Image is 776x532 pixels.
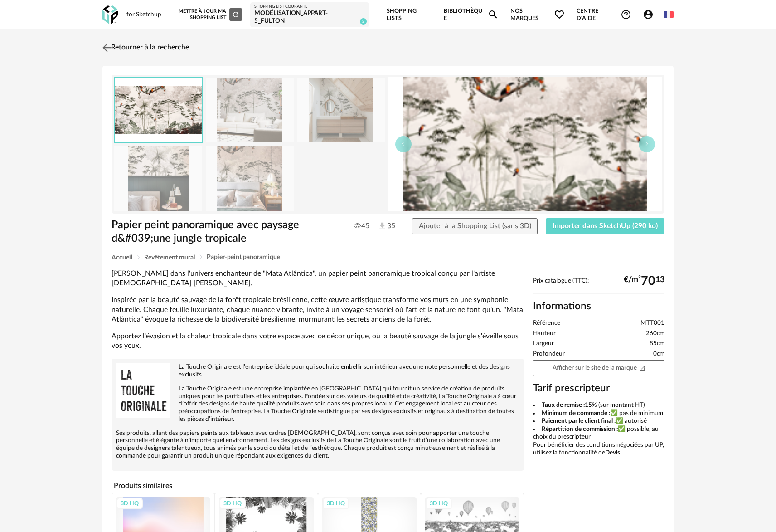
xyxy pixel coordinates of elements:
span: Open In New icon [639,364,645,371]
div: 3D HQ [426,498,452,509]
div: 3D HQ [323,498,349,509]
b: Paiement par le client final : [542,418,616,424]
p: Ses produits, allant des papiers peints aux tableaux avec cadres [DEMOGRAPHIC_DATA], sont conçus ... [116,430,519,460]
img: brand logo [116,363,170,418]
span: Magnify icon [488,9,499,20]
span: Référence [533,319,560,327]
span: Centre d'aideHelp Circle Outline icon [577,7,632,22]
b: Répartition de commission : [542,426,618,432]
img: Téléchargements [378,221,387,231]
div: Shopping List courante [254,4,365,10]
span: Hauteur [533,330,556,338]
li: ✅ possible, au choix du prescripteur [533,425,664,441]
h4: Produits similaires [112,479,524,493]
div: €/m² 13 [624,278,664,285]
span: Refresh icon [232,12,240,17]
span: Profondeur [533,350,565,358]
span: Revêtement mural [144,254,195,261]
span: 260cm [646,330,664,338]
div: 3D HQ [219,498,246,509]
div: 3D HQ [116,498,143,509]
h1: Papier peint panoramique avec paysage d&#039;une jungle tropicale [112,218,337,246]
img: f80756be5a3292363020800d6d6d.jpg [297,78,385,142]
span: Account Circle icon [643,9,658,20]
button: Ajouter à la Shopping List (sans 3D) [412,218,538,234]
img: fr [664,10,674,20]
span: Papier-peint panoramique [207,254,280,260]
p: La Touche Originale est une entreprise implantée en [GEOGRAPHIC_DATA] qui fournit un service de c... [116,385,519,423]
span: Heart Outline icon [554,9,565,20]
b: Minimum de commande : [542,410,610,416]
p: Apportez l'évasion et la chaleur tropicale dans votre espace avec ce décor unique, où la beauté s... [112,332,524,351]
img: OXP [102,5,118,24]
p: Pour bénéficier des conditions négociées par UP, utilisez la fonctionnalité de [533,441,664,457]
div: Mettre à jour ma Shopping List [177,8,242,21]
p: [PERSON_NAME] dans l'univers enchanteur de "Mata Atlântica", un papier peint panoramique tropical... [112,269,524,288]
span: 70 [641,278,655,285]
img: 30e33fa0f4699536b34efb589a71.jpg [114,146,202,210]
a: Retourner à la recherche [100,38,189,58]
h2: Informations [533,300,664,313]
span: Help Circle Outline icon [621,9,631,20]
img: e28b9b86c5d48ded967c0130ea6d.jpg [206,78,294,142]
span: 45 [354,221,369,230]
span: Importer dans SketchUp (290 ko) [553,222,658,229]
li: ✅ autorisé [533,417,664,425]
span: MTT001 [640,319,664,327]
img: thumbnail.png [115,78,202,142]
a: Afficher sur le site de la marqueOpen In New icon [533,360,664,376]
span: Ajouter à la Shopping List (sans 3D) [419,222,531,229]
img: 4947a0f97181a9d298f8ce9d17f3.jpg [206,146,294,210]
button: Importer dans SketchUp (290 ko) [546,218,664,234]
a: Shopping List courante Modélisation_Appart-5_Fulton 2 [254,4,365,25]
span: 35 [378,221,395,231]
span: 85cm [650,340,664,348]
b: Devis. [605,449,621,456]
p: Inspirée par la beauté sauvage de la forêt tropicale brésilienne, cette œuvre artistique transfor... [112,295,524,324]
h3: Tarif prescripteur [533,382,664,395]
div: for Sketchup [126,11,161,19]
img: svg+xml;base64,PHN2ZyB3aWR0aD0iMjQiIGhlaWdodD0iMjQiIHZpZXdCb3g9IjAgMCAyNCAyNCIgZmlsbD0ibm9uZSIgeG... [101,41,114,54]
b: Taux de remise : [542,402,585,408]
span: Accueil [112,254,132,261]
div: Prix catalogue (TTC): [533,277,664,294]
span: Largeur [533,340,554,348]
span: Account Circle icon [643,9,654,20]
li: 15% (sur montant HT) [533,401,664,410]
span: 0cm [653,350,664,358]
div: Breadcrumb [112,254,664,261]
p: La Touche Originale est l’entreprise idéale pour qui souhaite embellir son intérieur avec une not... [116,363,519,379]
li: ✅ pas de minimum [533,410,664,418]
img: thumbnail.png [388,77,662,211]
div: Modélisation_Appart-5_Fulton [254,10,365,25]
span: 2 [360,18,367,25]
